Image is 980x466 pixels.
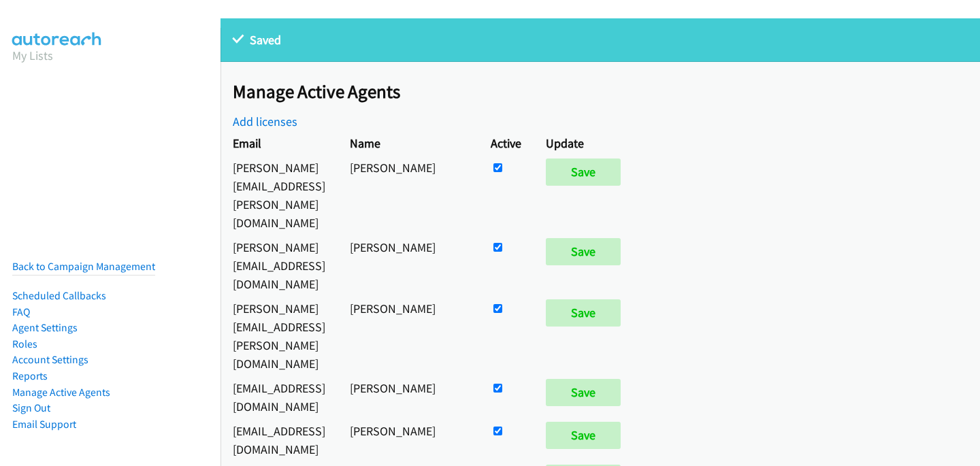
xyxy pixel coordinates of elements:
[233,114,297,129] a: Add licenses
[220,376,338,418] td: [EMAIL_ADDRESS][DOMAIN_NAME]
[12,337,37,350] a: Roles
[233,31,968,49] p: Saved
[220,235,338,296] td: [PERSON_NAME][EMAIL_ADDRESS][DOMAIN_NAME]
[12,48,53,63] a: My Lists
[12,289,106,302] a: Scheduled Callbacks
[546,379,621,406] input: Save
[546,422,621,449] input: Save
[338,418,478,461] td: [PERSON_NAME]
[546,159,621,186] input: Save
[338,235,478,296] td: [PERSON_NAME]
[478,131,534,155] th: Active
[338,155,478,235] td: [PERSON_NAME]
[12,401,50,414] a: Sign Out
[220,418,338,461] td: [EMAIL_ADDRESS][DOMAIN_NAME]
[546,299,621,327] input: Save
[338,131,478,155] th: Name
[233,80,980,103] h2: Manage Active Agents
[220,155,338,235] td: [PERSON_NAME][EMAIL_ADDRESS][PERSON_NAME][DOMAIN_NAME]
[12,353,88,366] a: Account Settings
[338,296,478,376] td: [PERSON_NAME]
[534,131,639,155] th: Update
[220,131,338,155] th: Email
[12,260,155,273] a: Back to Campaign Management
[220,296,338,376] td: [PERSON_NAME][EMAIL_ADDRESS][PERSON_NAME][DOMAIN_NAME]
[546,238,621,265] input: Save
[338,376,478,418] td: [PERSON_NAME]
[12,369,48,382] a: Reports
[12,418,76,431] a: Email Support
[12,321,78,334] a: Agent Settings
[12,386,110,399] a: Manage Active Agents
[12,305,30,318] a: FAQ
